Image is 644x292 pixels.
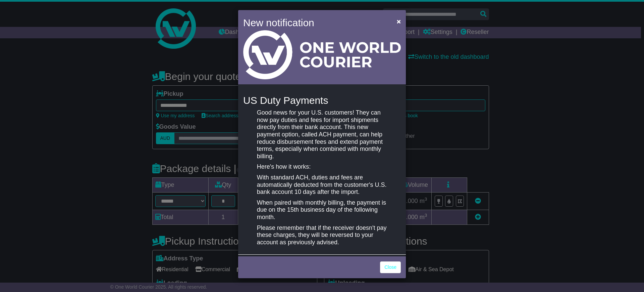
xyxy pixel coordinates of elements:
h4: US Duty Payments [243,95,401,106]
span: × [397,17,401,25]
button: Close [393,14,404,28]
a: Close [380,261,401,273]
img: Light [243,30,401,79]
p: Good news for your U.S. customers! They can now pay duties and fees for import shipments directly... [257,109,387,160]
p: With standard ACH, duties and fees are automatically deducted from the customer's U.S. bank accou... [257,174,387,196]
p: When paired with monthly billing, the payment is due on the 15th business day of the following mo... [257,199,387,221]
p: Please remember that if the receiver doesn't pay these charges, they will be reversed to your acc... [257,224,387,246]
h4: New notification [243,15,387,30]
p: Here's how it works: [257,163,387,171]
